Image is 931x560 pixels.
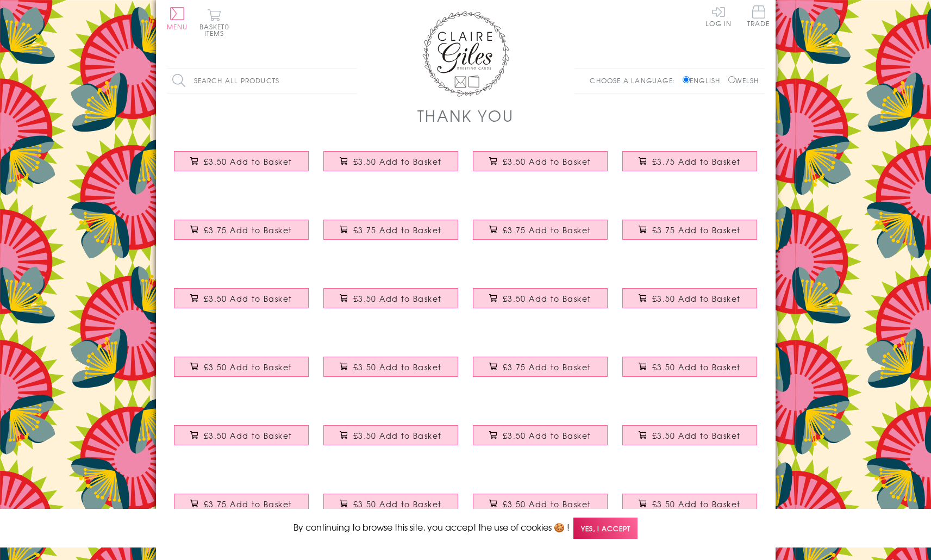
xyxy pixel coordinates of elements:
[683,76,726,85] label: English
[652,293,741,304] span: £3.50 Add to Basket
[167,69,357,93] input: Search all products
[622,151,757,171] button: £3.75 Add to Basket
[316,280,466,327] a: Thank You Teacher Card, Blue Star, Embellished with a padded star £3.50 Add to Basket
[323,494,458,514] button: £3.50 Add to Basket
[683,76,690,83] input: English
[316,486,466,532] a: Thank You Card, Pink Bunting, Thank You very Much £3.50 Add to Basket
[316,143,466,190] a: Thank You Card, Blue Star, Thank You Very Much, Embellished with a padded star £3.50 Add to Basket
[316,349,466,395] a: Thank You Card, Pink Star, Thank you teacher, Embellished with a padded star £3.50 Add to Basket
[615,280,765,327] a: Thank You Card, Blue Stars, To a Great Teacher £3.50 Add to Basket
[728,76,735,83] input: Welsh
[167,22,188,32] span: Menu
[622,494,757,514] button: £3.50 Add to Basket
[353,293,442,304] span: £3.50 Add to Basket
[652,156,741,167] span: £3.75 Add to Basket
[174,494,309,514] button: £3.75 Add to Basket
[353,362,442,372] span: £3.50 Add to Basket
[473,220,608,240] button: £3.75 Add to Basket
[652,499,741,509] span: £3.50 Add to Basket
[353,430,442,441] span: £3.50 Add to Basket
[316,417,466,464] a: Thank You Card, Golden Stars, Thank You £3.50 Add to Basket
[323,220,458,240] button: £3.75 Add to Basket
[204,499,292,509] span: £3.75 Add to Basket
[353,499,442,509] span: £3.50 Add to Basket
[167,417,316,464] a: Wedding Card, Flowers, Thank you for being my Chief Bridesmaid £3.50 Add to Basket
[353,225,442,235] span: £3.75 Add to Basket
[204,362,292,372] span: £3.50 Add to Basket
[323,425,458,445] button: £3.50 Add to Basket
[466,211,615,258] a: Thank you Teacher Card, School, Embellished with pompoms £3.75 Add to Basket
[622,220,757,240] button: £3.75 Add to Basket
[316,211,466,258] a: Thank You Teacher Card, Trophy, Embellished with a colourful tassel £3.75 Add to Basket
[573,518,638,539] span: Yes, I accept
[652,430,741,441] span: £3.50 Add to Basket
[503,499,591,509] span: £3.50 Add to Basket
[503,430,591,441] span: £3.50 Add to Basket
[747,5,770,29] a: Trade
[615,143,765,190] a: Thank You Teaching Assistant Card, Rosette, Embellished with a colourful tassel £3.75 Add to Basket
[174,220,309,240] button: £3.75 Add to Basket
[473,425,608,445] button: £3.50 Add to Basket
[590,76,680,85] p: Choose a language:
[167,143,316,190] a: Thank You Card, Pink Star, Thank You Very Much, Embellished with a padded star £3.50 Add to Basket
[353,156,442,167] span: £3.50 Add to Basket
[199,9,229,36] button: Basket0 items
[473,288,608,308] button: £3.50 Add to Basket
[747,5,770,27] span: Trade
[167,486,316,532] a: Thank You Card, Stars, Thank You, Embellished with colourful pompoms £3.75 Add to Basket
[503,293,591,304] span: £3.50 Add to Basket
[473,357,608,377] button: £3.75 Add to Basket
[323,357,458,377] button: £3.50 Add to Basket
[174,151,309,171] button: £3.50 Add to Basket
[167,280,316,327] a: Thank You Teaching Assistant Card, Pink Star, Embellished with a padded star £3.50 Add to Basket
[473,151,608,171] button: £3.50 Add to Basket
[503,362,591,372] span: £3.75 Add to Basket
[503,225,591,235] span: £3.75 Add to Basket
[466,486,615,532] a: Wedding Card, Flowers, Father of the Bride Thank you £3.50 Add to Basket
[615,211,765,258] a: Thank you Teaching Assistand Card, School, Embellished with pompoms £3.75 Add to Basket
[167,349,316,395] a: Religious Occassions Card, Blue Circles, Thank You for being my Godfather £3.50 Add to Basket
[622,425,757,445] button: £3.50 Add to Basket
[466,280,615,327] a: Thank You Card, Pink Stars, To a Great Teacher £3.50 Add to Basket
[652,225,741,235] span: £3.75 Add to Basket
[622,288,757,308] button: £3.50 Add to Basket
[204,156,292,167] span: £3.50 Add to Basket
[174,425,309,445] button: £3.50 Add to Basket
[615,486,765,532] a: Wedding Card, Blue Circles, Father of the Groom Thank you £3.50 Add to Basket
[417,104,514,127] h1: Thank You
[167,7,188,30] button: Menu
[652,362,741,372] span: £3.50 Add to Basket
[167,211,316,258] a: Thank You Teacher Card, Medal & Books, Embellished with a colourful tassel £3.75 Add to Basket
[174,357,309,377] button: £3.50 Add to Basket
[728,76,759,85] label: Welsh
[466,349,615,395] a: Thank You Card, Rainbow, Embellished with a colourful tassel £3.75 Add to Basket
[503,156,591,167] span: £3.50 Add to Basket
[204,293,292,304] span: £3.50 Add to Basket
[622,357,757,377] button: £3.50 Add to Basket
[323,151,458,171] button: £3.50 Add to Basket
[346,69,357,93] input: Search
[323,288,458,308] button: £3.50 Add to Basket
[204,22,229,38] span: 0 items
[204,225,292,235] span: £3.75 Add to Basket
[705,5,732,27] a: Log In
[466,143,615,190] a: Thank You Card, Typewriter, Thank You Very Much! £3.50 Add to Basket
[473,494,608,514] button: £3.50 Add to Basket
[615,417,765,464] a: Mother's Day Card, Mum, Thank you for Everything, Mum £3.50 Add to Basket
[204,430,292,441] span: £3.50 Add to Basket
[466,417,615,464] a: Thank You Card, Colours, Thank You, Embossed and Foiled text £3.50 Add to Basket
[615,349,765,395] a: Wedding Card, Blue Stripes, Thank you for being our Usher £3.50 Add to Basket
[422,11,509,97] img: Claire Giles Greetings Cards
[174,288,309,308] button: £3.50 Add to Basket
